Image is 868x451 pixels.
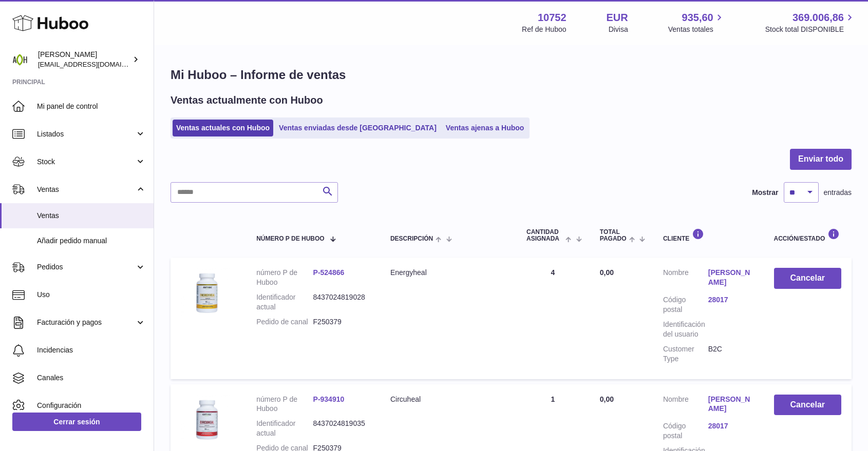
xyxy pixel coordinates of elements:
[181,268,232,319] img: 107521706523525.jpg
[256,419,313,438] dt: Identificador actual
[37,345,146,355] span: Incidencias
[37,318,135,327] span: Facturación y pagos
[526,229,563,242] span: Cantidad ASIGNADA
[37,102,146,111] span: Mi panel de control
[313,395,345,403] a: P-934910
[181,395,232,446] img: 107521706523544.jpg
[668,25,725,34] span: Ventas totales
[37,262,135,272] span: Pedidos
[600,268,614,277] span: 0,00
[607,11,628,25] strong: EUR
[313,419,370,438] dd: 8437024819035
[663,295,708,315] dt: Código postal
[663,395,708,417] dt: Nombre
[774,228,842,242] div: Acción/Estado
[774,395,842,416] button: Cancelar
[663,344,708,364] dt: Customer Type
[12,413,141,431] a: Cerrar sesión
[390,236,433,242] span: Descripción
[522,25,566,34] div: Ref de Huboo
[256,292,313,312] dt: Identificador actual
[538,11,567,25] strong: 10752
[390,395,506,404] div: Circuheal
[708,344,753,364] dd: B2C
[824,188,852,198] span: entradas
[516,258,590,379] td: 4
[313,268,345,277] a: P-524866
[708,268,753,287] a: [PERSON_NAME]
[790,149,852,170] button: Enviar todo
[668,11,725,34] a: 935,60 Ventas totales
[38,60,151,68] span: [EMAIL_ADDRESS][DOMAIN_NAME]
[37,157,135,167] span: Stock
[442,120,528,136] a: Ventas ajenas a Huboo
[38,50,130,69] div: [PERSON_NAME]
[37,373,146,383] span: Canales
[663,268,708,290] dt: Nombre
[313,317,370,327] dd: F250379
[609,25,628,34] div: Divisa
[765,25,856,34] span: Stock total DISPONIBLE
[708,295,753,305] a: 28017
[663,421,708,441] dt: Código postal
[663,228,753,242] div: Cliente
[752,188,778,198] label: Mostrar
[708,421,753,431] a: 28017
[774,268,842,289] button: Cancelar
[275,120,440,136] a: Ventas enviadas desde [GEOGRAPHIC_DATA]
[12,52,28,67] img: info@adaptohealue.com
[765,11,856,34] a: 369.006,86 Stock total DISPONIBLE
[256,268,313,287] dt: número P de Huboo
[256,236,324,242] span: número P de Huboo
[171,93,323,107] h2: Ventas actualmente con Huboo
[600,229,627,242] span: Total pagado
[708,395,753,414] a: [PERSON_NAME]
[171,67,852,83] h1: Mi Huboo – Informe de ventas
[792,11,844,25] span: 369.006,86
[682,11,713,25] span: 935,60
[256,317,313,327] dt: Pedido de canal
[313,292,370,312] dd: 8437024819028
[600,395,614,403] span: 0,00
[173,120,273,136] a: Ventas actuales con Huboo
[37,185,135,194] span: Ventas
[663,320,708,339] dt: Identificación del usuario
[37,401,146,410] span: Configuración
[37,236,146,246] span: Añadir pedido manual
[37,129,135,139] span: Listados
[256,395,313,414] dt: número P de Huboo
[37,211,146,221] span: Ventas
[37,290,146,300] span: Uso
[390,268,506,278] div: Energyheal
